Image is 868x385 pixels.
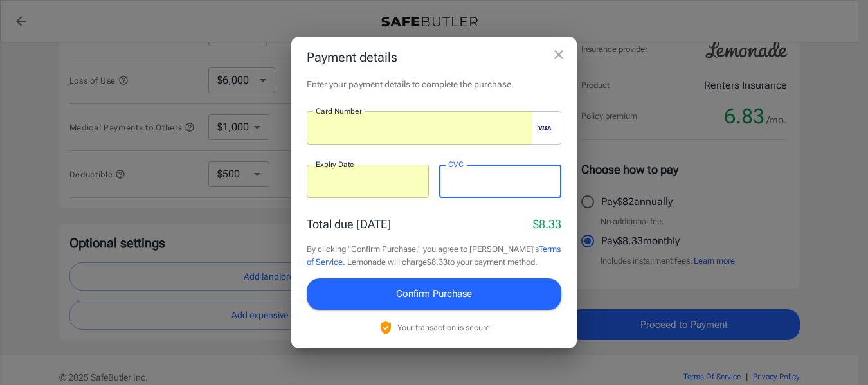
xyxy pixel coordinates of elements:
label: Expiry Date [316,159,354,170]
a: Terms of Service [307,244,561,267]
label: Card Number [316,105,361,116]
span: Confirm Purchase [396,285,472,302]
iframe: Secure card number input frame [316,122,532,134]
p: By clicking "Confirm Purchase," you agree to [PERSON_NAME]'s . Lemonade will charge $8.33 to your... [307,243,561,268]
h2: Payment details [291,37,577,78]
button: close [546,42,572,67]
iframe: Secure CVC input frame [448,175,552,188]
button: Confirm Purchase [307,278,561,309]
iframe: Secure expiration date input frame [316,175,420,188]
svg: visa [537,123,552,133]
p: Enter your payment details to complete the purchase. [307,78,561,91]
p: $8.33 [533,215,561,233]
p: Your transaction is secure [397,321,490,334]
label: CVC [448,159,464,170]
p: Total due [DATE] [307,215,391,233]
